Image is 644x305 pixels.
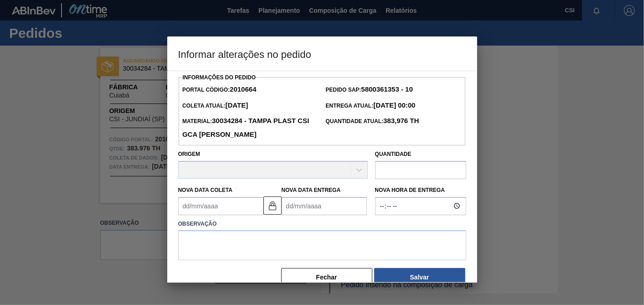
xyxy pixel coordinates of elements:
span: Material: [182,118,309,138]
button: Salvar [374,268,465,286]
label: Quantidade [375,151,412,157]
label: Nova Data Entrega [282,187,341,193]
strong: 2010664 [230,85,256,93]
span: Coleta Atual: [182,103,248,109]
span: Portal Código: [182,87,257,93]
input: dd/mm/aaaa [178,197,263,215]
label: Informações do Pedido [183,74,256,81]
label: Origem [178,151,201,157]
label: Nova Hora de Entrega [375,184,466,197]
h3: Informar alterações no pedido [167,36,477,71]
strong: 383,976 TH [383,117,419,124]
strong: 30034284 - TAMPA PLAST CSI GCA [PERSON_NAME] [182,117,309,138]
label: Observação [178,217,466,231]
strong: [DATE] 00:00 [373,101,415,109]
img: trancado [267,200,278,211]
span: Quantidade Atual: [326,118,419,124]
label: Nova Data Coleta [178,187,233,193]
strong: [DATE] [226,101,248,109]
span: Entrega Atual: [326,103,416,109]
input: dd/mm/aaaa [282,197,367,215]
button: trancado [263,196,282,215]
strong: 5800361353 - 10 [361,85,413,93]
span: Pedido SAP: [326,87,413,93]
button: Fechar [281,268,372,286]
